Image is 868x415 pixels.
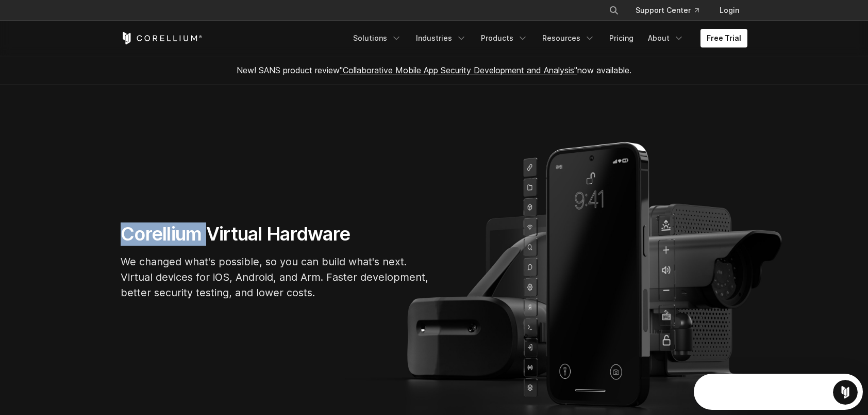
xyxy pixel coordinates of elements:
[121,254,430,300] p: We changed what's possible, so you can build what's next. Virtual devices for iOS, Android, and A...
[11,17,148,28] div: The team typically replies in under 1h
[11,9,148,17] div: Need help?
[627,1,707,20] a: Support Center
[642,29,690,47] a: About
[536,29,601,47] a: Resources
[121,32,203,44] a: Corellium Home
[237,65,631,75] span: New! SANS product review now available.
[605,1,623,20] button: Search
[347,29,408,47] a: Solutions
[475,29,534,47] a: Products
[347,29,747,47] div: Navigation Menu
[833,380,858,405] iframe: Intercom live chat
[121,222,430,246] h1: Corellium Virtual Hardware
[694,374,863,410] iframe: Intercom live chat discovery launcher
[700,29,747,47] a: Free Trial
[711,1,747,20] a: Login
[340,65,577,75] a: "Collaborative Mobile App Security Development and Analysis"
[603,29,640,47] a: Pricing
[596,1,747,20] div: Navigation Menu
[410,29,473,47] a: Industries
[4,4,178,33] div: Open Intercom Messenger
